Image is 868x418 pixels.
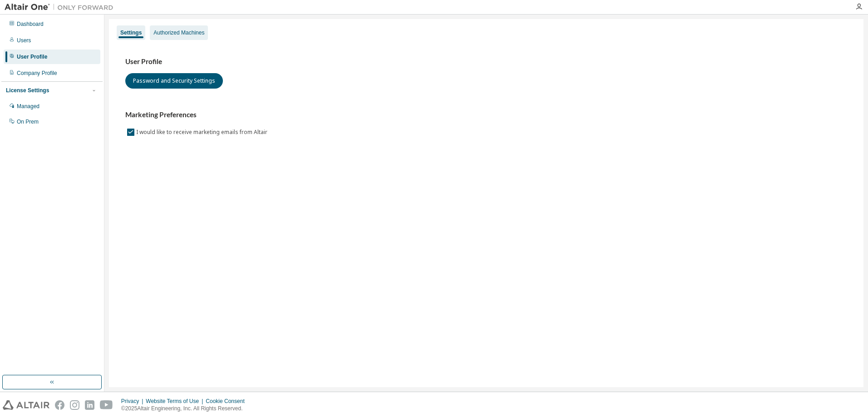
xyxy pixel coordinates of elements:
img: linkedin.svg [85,400,94,410]
img: Altair One [5,3,118,12]
div: Users [17,37,31,44]
div: Cookie Consent [206,398,250,405]
div: Settings [120,29,142,36]
div: Managed [17,103,39,110]
h3: Marketing Preferences [125,110,847,119]
div: Privacy [121,398,146,405]
div: User Profile [17,53,47,60]
div: Dashboard [17,20,44,28]
button: Password and Security Settings [125,73,223,89]
div: Authorized Machines [153,29,204,36]
img: youtube.svg [100,400,113,410]
p: © 2025 Altair Engineering, Inc. All Rights Reserved. [121,405,250,413]
img: instagram.svg [70,400,79,410]
div: Company Profile [17,70,57,77]
h3: User Profile [125,57,847,66]
div: Website Terms of Use [146,398,206,405]
img: facebook.svg [55,400,64,410]
div: On Prem [17,118,39,125]
img: altair_logo.svg [3,400,49,410]
div: License Settings [6,87,49,94]
label: I would like to receive marketing emails from Altair [136,127,269,138]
